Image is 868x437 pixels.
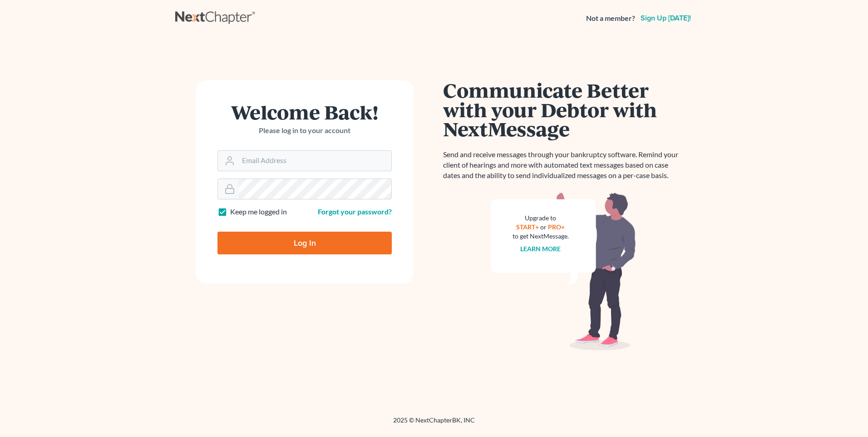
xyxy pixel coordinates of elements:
[639,15,693,22] a: Sign up [DATE]!
[513,232,569,241] div: to get NextMessage.
[175,416,693,432] div: 2025 © NextChapterBK, INC
[230,207,287,217] label: Keep me logged in
[517,223,539,231] a: START+
[521,245,561,253] a: Learn more
[238,151,391,171] input: Email Address
[491,192,636,351] img: nextmessage_bg-59042aed3d76b12b5cd301f8e5b87938c9018125f34e5fa2b7a6b67550977c72.svg
[513,214,569,223] div: Upgrade to
[318,207,392,216] a: Forgot your password?
[541,223,547,231] span: or
[548,223,565,231] a: PRO+
[217,102,392,122] h1: Welcome Back!
[217,232,392,254] input: Log In
[217,125,392,136] p: Please log in to your account
[586,13,635,24] strong: Not a member?
[443,80,684,139] h1: Communicate Better with your Debtor with NextMessage
[443,149,684,181] p: Send and receive messages through your bankruptcy software. Remind your client of hearings and mo...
